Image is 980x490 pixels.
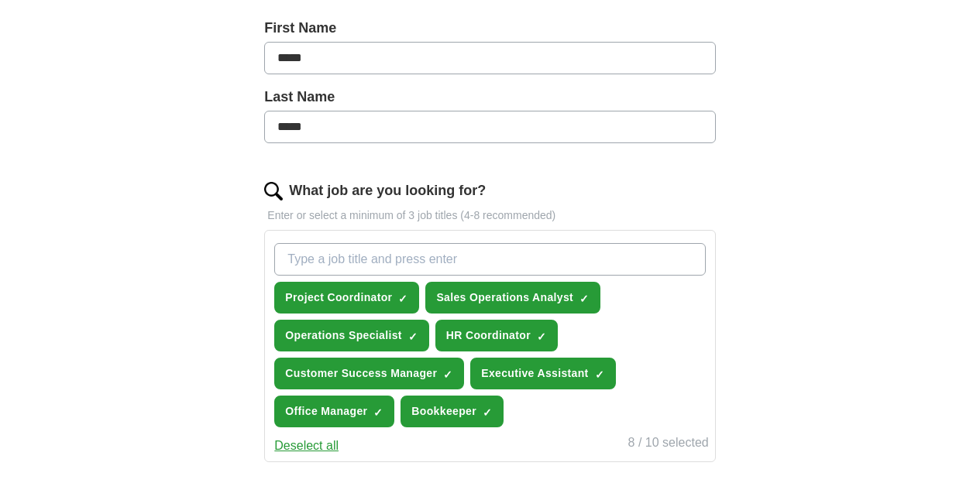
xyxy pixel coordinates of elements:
span: Bookkeeper [411,403,476,420]
span: ✓ [373,406,383,419]
label: Last Name [264,87,715,108]
span: ✓ [483,406,492,419]
button: Bookkeeper✓ [401,396,504,427]
span: ✓ [579,293,589,305]
span: ✓ [408,331,418,343]
span: HR Coordinator [446,327,531,344]
span: Project Coordinator [285,290,392,306]
span: Customer Success Manager [285,365,437,382]
button: Sales Operations Analyst✓ [425,282,600,314]
button: Customer Success Manager✓ [274,358,464,389]
span: ✓ [443,368,452,381]
p: Enter or select a minimum of 3 job titles (4-8 recommended) [264,207,715,224]
button: Operations Specialist✓ [274,320,429,351]
span: ✓ [537,331,546,343]
span: ✓ [595,368,604,381]
span: Office Manager [285,403,367,420]
button: Deselect all [274,437,339,455]
img: search.png [264,182,283,200]
input: Type a job title and press enter [274,243,705,276]
label: First Name [264,18,715,39]
span: Executive Assistant [481,365,588,382]
button: Project Coordinator✓ [274,282,419,314]
label: What job are you looking for? [289,180,486,201]
button: HR Coordinator✓ [435,320,558,351]
span: Operations Specialist [285,327,402,344]
span: ✓ [398,293,407,305]
div: 8 / 10 selected [628,433,709,455]
button: Executive Assistant✓ [470,358,615,389]
button: Office Manager✓ [274,396,394,427]
span: Sales Operations Analyst [436,290,573,306]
